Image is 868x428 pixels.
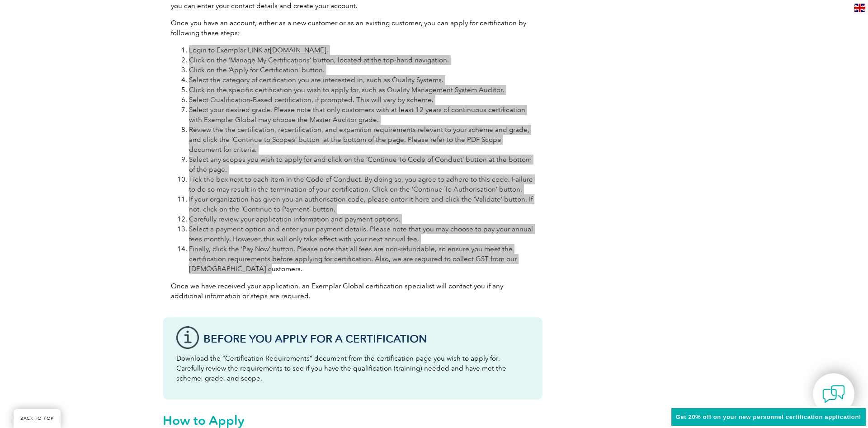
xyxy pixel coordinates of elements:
li: Click on the specific certification you wish to apply for, such as Quality Management System Audi... [189,85,534,95]
li: Click on the ‘Manage My Certifications’ button, located at the top-hand navigation. [189,55,534,65]
p: Once we have received your application, an Exemplar Global certification specialist will contact ... [171,281,534,301]
img: en [854,4,865,12]
li: Click on the ‘Apply for Certification’ button. [189,65,534,75]
li: Carefully review your application information and payment options. [189,214,534,224]
h3: Before You Apply For a Certification [203,333,529,344]
a: [DOMAIN_NAME]. [270,46,328,54]
h2: How to Apply [163,413,542,428]
a: BACK TO TOP [14,409,61,428]
li: Select a payment option and enter your payment details. Please note that you may choose to pay yo... [189,224,534,244]
span: Get 20% off on your new personnel certification application! [676,414,861,420]
li: Select any scopes you wish to apply for and click on the ‘Continue To Code of Conduct’ button at ... [189,155,534,174]
li: Review the the certification, recertification, and expansion requirements relevant to your scheme... [189,125,534,155]
li: Login to Exemplar LINK at [189,45,534,55]
li: If your organization has given you an authorisation code, please enter it here and click the ‘Val... [189,194,534,214]
li: Finally, click the ‘Pay Now’ button. Please note that all fees are non-refundable, so ensure you ... [189,244,534,274]
li: Select the category of certification you are interested in, such as Quality Systems. [189,75,534,85]
p: Download the “Certification Requirements” document from the certification page you wish to apply ... [176,353,529,383]
li: Select your desired grade. Please note that only customers with at least 12 years of continuous c... [189,105,534,125]
li: Tick the box next to each item in the Code of Conduct. By doing so, you agree to adhere to this c... [189,174,534,194]
li: Select Qualification-Based certification, if prompted. This will vary by scheme. [189,95,534,105]
p: Once you have an account, either as a new customer or as an existing customer, you can apply for ... [171,18,534,38]
img: contact-chat.png [822,383,845,405]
